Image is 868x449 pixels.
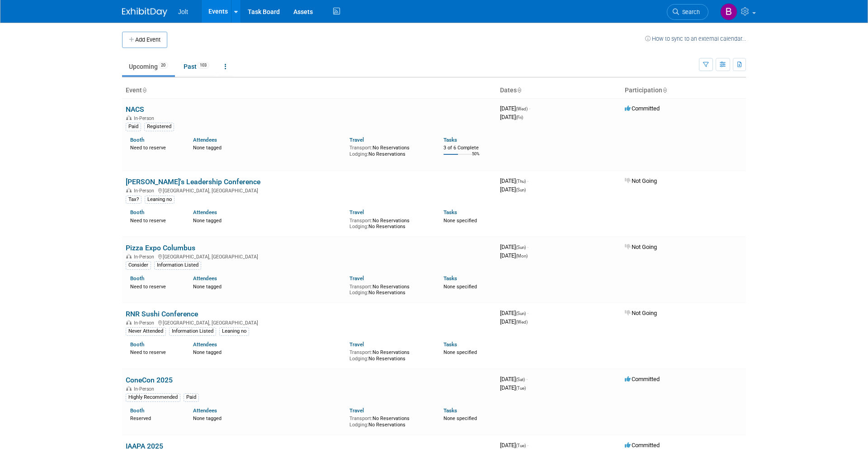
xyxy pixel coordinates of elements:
[193,137,217,143] a: Attendees
[349,137,364,143] a: Travel
[134,254,157,260] span: In-Person
[126,310,198,318] a: RNR Sushi Conference
[349,143,430,157] div: No Reservations No Reservations
[472,152,480,164] td: 50%
[126,196,142,204] div: Tax?
[130,341,144,348] a: Booth
[500,114,523,120] span: [DATE]
[500,177,528,184] span: [DATE]
[130,137,144,143] a: Booth
[193,407,217,414] a: Attendees
[126,253,493,260] div: [GEOGRAPHIC_DATA], [GEOGRAPHIC_DATA]
[177,58,216,75] a: Past103
[443,218,477,224] span: None specified
[516,443,526,448] span: (Tue)
[178,8,188,15] span: Jolt
[122,32,167,48] button: Add Event
[193,216,343,224] div: None tagged
[122,83,496,98] th: Event
[527,442,528,449] span: -
[130,348,179,356] div: Need to reserve
[625,442,660,449] span: Committed
[193,209,217,215] a: Attendees
[516,320,528,325] span: (Wed)
[349,356,368,362] span: Lodging:
[130,407,144,414] a: Booth
[720,3,737,20] img: Brooke Valderrama
[134,188,157,194] span: In-Person
[349,224,368,229] span: Lodging:
[126,386,132,391] img: In-Person Event
[500,105,530,112] span: [DATE]
[349,282,430,296] div: No Reservations No Reservations
[500,376,528,382] span: [DATE]
[443,341,457,348] a: Tasks
[526,376,528,382] span: -
[679,9,700,15] span: Search
[443,284,477,290] span: None specified
[130,216,179,224] div: Need to reserve
[126,393,180,401] div: Highly Recommended
[130,143,179,151] div: Need to reserve
[134,320,157,326] span: In-Person
[193,282,343,290] div: None tagged
[662,86,667,94] a: Sort by Participation Type
[126,105,144,114] a: NACS
[126,376,173,384] a: ConeCon 2025
[500,244,528,250] span: [DATE]
[126,177,260,186] a: [PERSON_NAME]'s Leadership Conference
[443,145,493,151] div: 3 of 6 Complete
[443,407,457,414] a: Tasks
[349,422,368,428] span: Lodging:
[621,83,746,98] th: Participation
[144,123,174,131] div: Registered
[126,186,493,194] div: [GEOGRAPHIC_DATA], [GEOGRAPHIC_DATA]
[516,115,523,120] span: (Fri)
[645,35,746,42] a: How to sync to an external calendar...
[349,151,368,157] span: Lodging:
[145,196,175,204] div: Leaning no
[443,416,477,421] span: None specified
[130,282,179,290] div: Need to reserve
[349,216,430,230] div: No Reservations No Reservations
[126,115,132,120] img: In-Person Event
[625,105,660,112] span: Committed
[126,123,141,131] div: Paid
[443,209,457,215] a: Tasks
[625,177,657,184] span: Not Going
[349,416,373,421] span: Transport:
[500,310,528,316] span: [DATE]
[122,8,167,17] img: ExhibitDay
[516,179,526,184] span: (Thu)
[500,318,528,325] span: [DATE]
[349,284,373,290] span: Transport:
[500,384,526,391] span: [DATE]
[126,327,166,335] div: Never Attended
[169,327,216,335] div: Information Listed
[443,275,457,282] a: Tasks
[349,348,430,362] div: No Reservations No Reservations
[625,310,657,316] span: Not Going
[349,275,364,282] a: Travel
[130,209,144,215] a: Booth
[500,252,528,259] span: [DATE]
[130,275,144,282] a: Booth
[443,349,477,355] span: None specified
[349,290,368,296] span: Lodging:
[516,253,528,258] span: (Mon)
[193,275,217,282] a: Attendees
[197,62,209,69] span: 103
[516,386,526,391] span: (Tue)
[527,244,528,250] span: -
[349,407,364,414] a: Travel
[158,62,168,69] span: 20
[193,348,343,356] div: None tagged
[126,244,195,252] a: Pizza Expo Columbus
[126,261,151,269] div: Consider
[625,376,660,382] span: Committed
[516,377,525,382] span: (Sat)
[126,320,132,325] img: In-Person Event
[184,393,199,401] div: Paid
[529,105,530,112] span: -
[443,137,457,143] a: Tasks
